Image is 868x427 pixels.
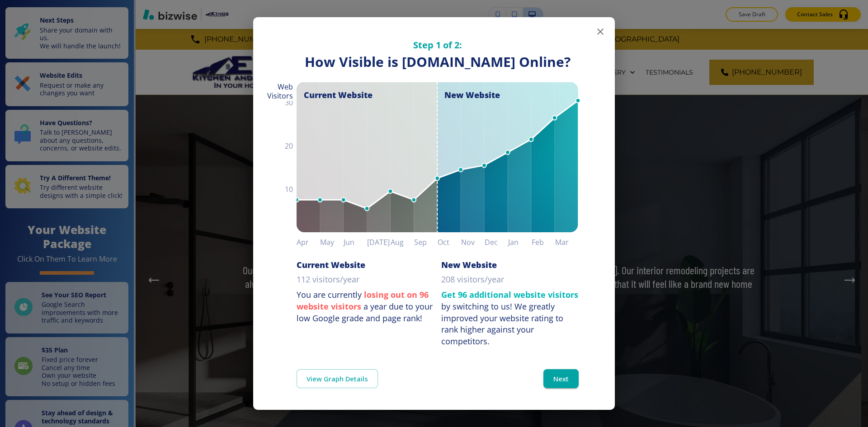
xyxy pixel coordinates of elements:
h6: Nov [461,236,485,249]
h6: [DATE] [367,236,391,249]
h6: New Website [441,259,497,270]
h6: Jun [344,236,367,249]
div: We greatly improved your website rating to rank higher against your competitors. [441,301,563,347]
h6: Oct [438,236,461,249]
h6: Current Website [297,259,365,270]
strong: losing out on 96 website visitors [297,289,429,312]
p: You are currently a year due to your low Google grade and page rank! [297,289,434,324]
h6: Sep [414,236,438,249]
h6: Apr [297,236,320,249]
p: 208 visitors/year [441,274,504,286]
h6: Feb [532,236,555,249]
p: 112 visitors/year [297,274,359,286]
h6: May [320,236,344,249]
h6: Dec [485,236,508,249]
h6: Jan [508,236,532,249]
a: View Graph Details [297,369,378,388]
h6: Aug [391,236,414,249]
button: Next [543,369,579,388]
strong: Get 96 additional website visitors [441,289,578,300]
p: by switching to us! [441,289,579,347]
h6: Mar [555,236,579,249]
